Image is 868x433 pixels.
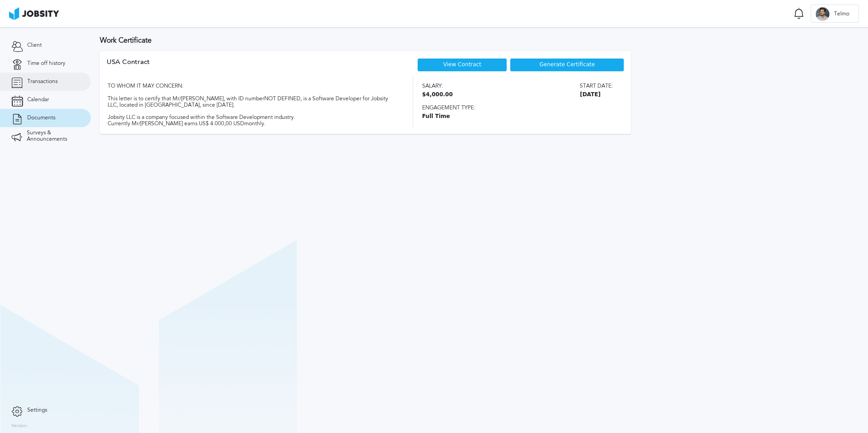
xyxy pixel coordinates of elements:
[27,115,55,121] span: Documents
[27,407,47,413] span: Settings
[443,61,481,68] a: View Contract
[27,42,42,49] span: Client
[422,105,613,111] span: Engagement type:
[580,83,613,89] span: Start date:
[422,92,453,98] span: $4,000.00
[539,62,595,68] span: Generate Certificate
[100,36,859,44] h3: Work Certificate
[11,423,28,429] label: Version:
[27,79,58,85] span: Transactions
[811,5,859,23] button: TTelmo
[422,83,453,89] span: Salary:
[27,97,49,103] span: Calendar
[27,130,79,143] span: Surveys & Announcements
[107,58,150,76] div: USA Contract
[580,92,613,98] span: [DATE]
[829,11,854,17] span: Telmo
[9,7,59,20] img: ab4bad089aa723f57921c736e9817d99.png
[816,7,829,21] div: T
[422,113,613,120] span: Full Time
[107,76,397,127] div: TO WHOM IT MAY CONCERN: This letter is to certify that Mr/[PERSON_NAME], with ID number NOT DEFIN...
[27,60,65,67] span: Time off history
